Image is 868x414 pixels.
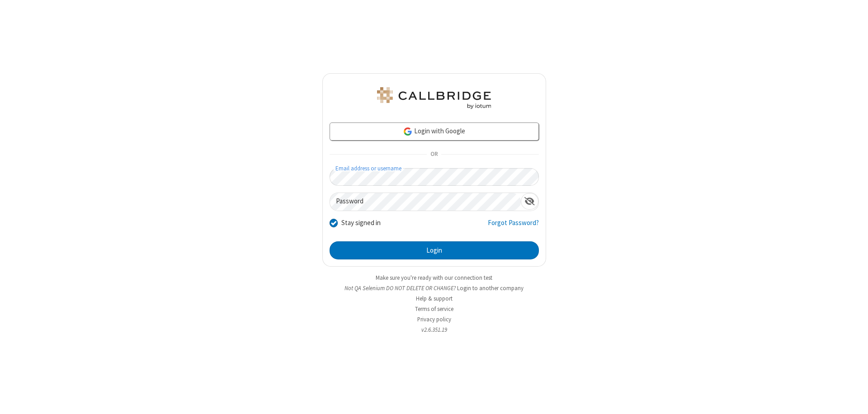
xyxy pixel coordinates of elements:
li: v2.6.351.19 [322,325,546,334]
label: Stay signed in [341,218,381,228]
li: Not QA Selenium DO NOT DELETE OR CHANGE? [322,284,546,292]
a: Login with Google [330,122,539,141]
input: Email address or username [330,168,539,186]
a: Privacy policy [417,315,451,323]
a: Make sure you're ready with our connection test [376,274,492,282]
a: Forgot Password? [488,218,539,235]
img: QA Selenium DO NOT DELETE OR CHANGE [375,87,493,109]
div: Show password [521,193,538,210]
a: Terms of service [415,305,453,313]
button: Login to another company [457,284,524,292]
button: Login [330,241,539,259]
img: google-icon.png [403,127,413,136]
a: Help & support [416,295,453,302]
span: OR [427,148,441,161]
input: Password [330,193,521,211]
